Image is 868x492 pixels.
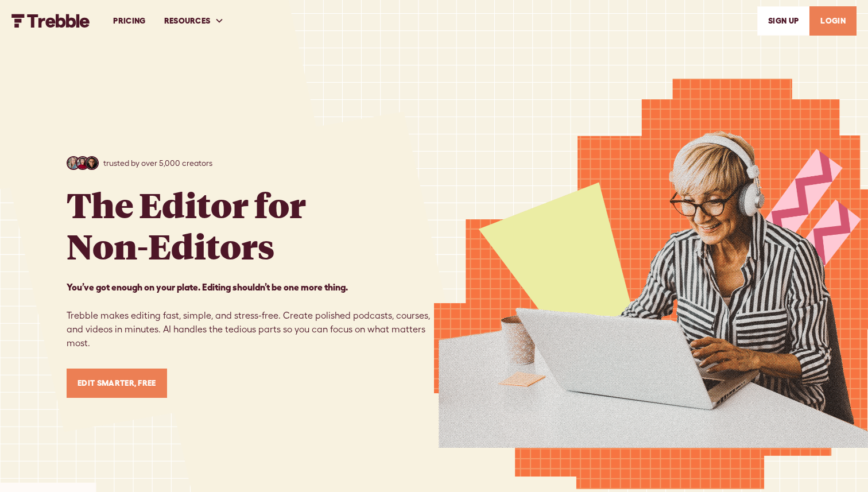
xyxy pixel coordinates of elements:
div: RESOURCES [155,1,234,41]
h1: The Editor for Non-Editors [67,184,306,266]
img: Trebble FM Logo [11,14,90,28]
a: SIGn UP [757,6,809,36]
p: trusted by over 5,000 creators [103,157,212,169]
strong: You’ve got enough on your plate. Editing shouldn’t be one more thing. ‍ [67,282,348,292]
a: Edit Smarter, Free [67,369,167,398]
p: Trebble makes editing fast, simple, and stress-free. Create polished podcasts, courses, and video... [67,280,434,350]
a: LOGIN [809,6,857,36]
a: home [11,14,90,28]
div: RESOURCES [164,15,211,27]
a: PRICING [104,1,154,41]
